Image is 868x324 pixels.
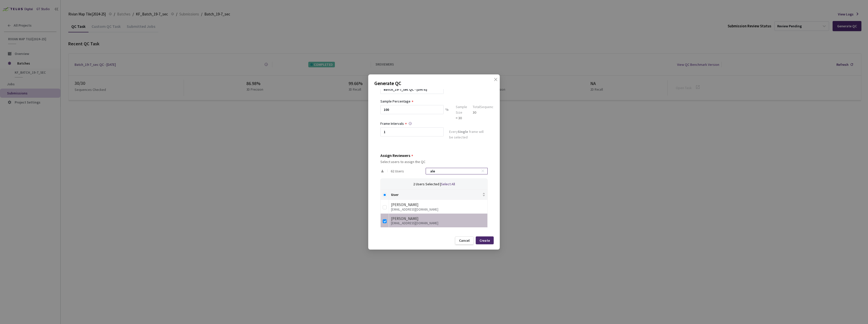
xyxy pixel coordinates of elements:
div: Total Sequences [473,104,497,110]
th: User [389,190,488,200]
div: Cancel [459,238,470,242]
p: Generate QC [374,79,494,87]
span: 2 Users Selected | [413,182,441,186]
div: [EMAIL_ADDRESS][DOMAIN_NAME] [391,208,485,211]
span: close [494,77,498,92]
input: e.g. 10 [380,105,444,114]
span: 62 Users [391,169,404,173]
div: % [444,105,450,121]
div: 30 [473,110,497,115]
div: Every frame will be selected [449,129,488,141]
div: [EMAIL_ADDRESS][DOMAIN_NAME] [391,221,485,225]
div: Select users to assign the QC [380,160,488,164]
div: [PERSON_NAME] [391,202,485,208]
div: [PERSON_NAME] [391,216,485,222]
div: Sample Size [456,104,467,115]
div: Sample Percentage [380,98,410,104]
input: Enter frame interval [380,127,444,136]
button: Close [489,77,497,86]
span: User [391,193,481,197]
div: Assign Reviewers [380,153,410,158]
input: Search [427,168,481,174]
div: Create [480,238,490,242]
div: Frame Intervals [380,121,404,126]
div: = 30 [456,115,467,121]
span: Select All [441,182,455,186]
strong: Single [458,129,468,134]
